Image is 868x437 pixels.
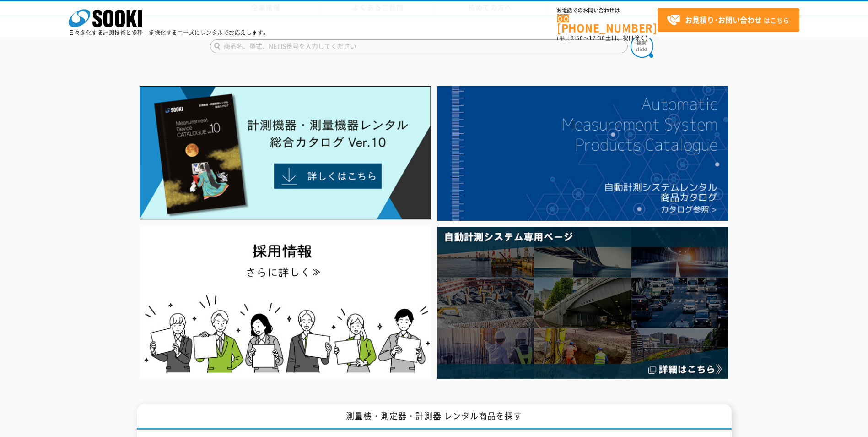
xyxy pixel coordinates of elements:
span: はこちら [667,13,789,27]
strong: お見積り･お問い合わせ [685,14,762,25]
p: 日々進化する計測技術と多種・多様化するニーズにレンタルでお応えします。 [69,30,269,35]
span: お電話でのお問い合わせは [557,8,658,13]
span: 17:30 [589,34,605,42]
span: 8:50 [571,34,583,42]
span: (平日 ～ 土日、祝日除く) [557,34,647,42]
input: 商品名、型式、NETIS番号を入力してください [210,39,628,53]
img: SOOKI recruit [140,227,431,378]
a: お見積り･お問い合わせはこちら [658,8,799,32]
a: [PHONE_NUMBER] [557,14,658,33]
img: Catalog Ver10 [140,86,431,220]
img: 自動計測システムカタログ [437,86,728,221]
h1: 測量機・測定器・計測器 レンタル商品を探す [137,404,732,430]
img: 自動計測システム専用ページ [437,227,728,378]
img: btn_search.png [631,35,653,58]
